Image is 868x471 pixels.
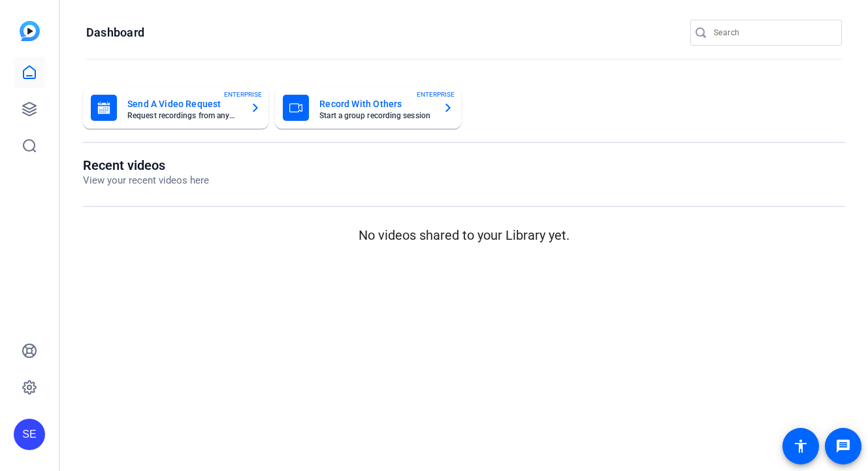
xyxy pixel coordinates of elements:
p: No videos shared to your Library yet. [83,225,845,245]
div: SE [14,419,45,450]
h1: Dashboard [86,25,144,41]
button: Record With OthersStart a group recording sessionENTERPRISE [275,87,460,129]
mat-card-subtitle: Request recordings from anyone, anywhere [127,112,240,120]
mat-card-subtitle: Start a group recording session [319,112,432,120]
mat-card-title: Send A Video Request [127,96,240,112]
img: blue-gradient.svg [20,21,40,41]
button: Send A Video RequestRequest recordings from anyone, anywhereENTERPRISE [83,87,268,129]
span: ENTERPRISE [224,89,262,99]
input: Search [714,25,831,41]
p: View your recent videos here [83,173,209,188]
mat-card-title: Record With Others [319,96,432,112]
mat-icon: message [835,438,851,454]
span: ENTERPRISE [417,89,455,99]
h1: Recent videos [83,157,209,173]
mat-icon: accessibility [793,438,809,454]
